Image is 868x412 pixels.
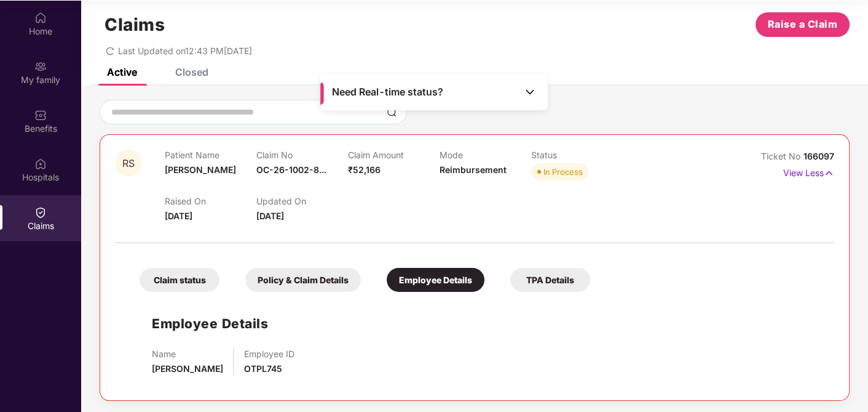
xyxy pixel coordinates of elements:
[824,166,834,180] img: svg+xml;base64,PHN2ZyB4bWxucz0iaHR0cDovL3d3dy53My5vcmcvMjAwMC9zdmciIHdpZHRoPSIxNyIgaGVpZ2h0PSIxNy...
[440,164,507,175] span: Reimbursement
[768,17,838,32] span: Raise a Claim
[165,164,236,175] span: [PERSON_NAME]
[152,349,223,359] p: Name
[34,60,47,73] img: svg+xml;base64,PHN2ZyB3aWR0aD0iMjAiIGhlaWdodD0iMjAiIHZpZXdCb3g9IjAgMCAyMCAyMCIgZmlsbD0ibm9uZSIgeG...
[122,158,135,169] span: RS
[34,12,47,24] img: svg+xml;base64,PHN2ZyBpZD0iSG9tZSIgeG1sbnM9Imh0dHA6Ly93d3cudzMub3JnLzIwMDAvc3ZnIiB3aWR0aD0iMjAiIG...
[256,211,284,221] span: [DATE]
[761,151,803,161] span: Ticket No
[34,109,47,121] img: svg+xml;base64,PHN2ZyBpZD0iQmVuZWZpdHMiIHhtbG5zPSJodHRwOi8vd3d3LnczLm9yZy8yMDAwL3N2ZyIgd2lkdGg9Ij...
[387,268,484,292] div: Employee Details
[256,150,348,160] p: Claim No
[783,163,834,180] p: View Less
[803,151,834,161] span: 166097
[152,363,223,374] span: [PERSON_NAME]
[256,196,348,206] p: Updated On
[175,66,208,78] div: Closed
[34,206,47,219] img: svg+xml;base64,PHN2ZyBpZD0iQ2xhaW0iIHhtbG5zPSJodHRwOi8vd3d3LnczLm9yZy8yMDAwL3N2ZyIgd2lkdGg9IjIwIi...
[348,150,440,160] p: Claim Amount
[165,196,256,206] p: Raised On
[543,166,583,178] div: In Process
[140,268,219,292] div: Claim status
[105,14,165,35] h1: Claims
[256,164,326,175] span: OC-26-1002-8...
[524,86,536,98] img: Toggle Icon
[531,150,623,160] p: Status
[107,66,137,78] div: Active
[332,86,443,99] span: Need Real-time status?
[165,150,256,160] p: Patient Name
[756,12,850,37] button: Raise a Claim
[244,363,282,374] span: OTPL745
[165,211,192,221] span: [DATE]
[387,107,397,117] img: svg+xml;base64,PHN2ZyBpZD0iU2VhcmNoLTMyeDMyIiB4bWxucz0iaHR0cDovL3d3dy53My5vcmcvMjAwMC9zdmciIHdpZH...
[510,268,590,292] div: TPA Details
[440,150,531,160] p: Mode
[244,349,294,359] p: Employee ID
[348,164,381,175] span: ₹52,166
[152,313,268,334] h1: Employee Details
[106,46,114,56] span: redo
[34,158,47,170] img: svg+xml;base64,PHN2ZyBpZD0iSG9zcGl0YWxzIiB4bWxucz0iaHR0cDovL3d3dy53My5vcmcvMjAwMC9zdmciIHdpZHRoPS...
[245,268,361,292] div: Policy & Claim Details
[118,46,252,56] span: Last Updated on 12:43 PM[DATE]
